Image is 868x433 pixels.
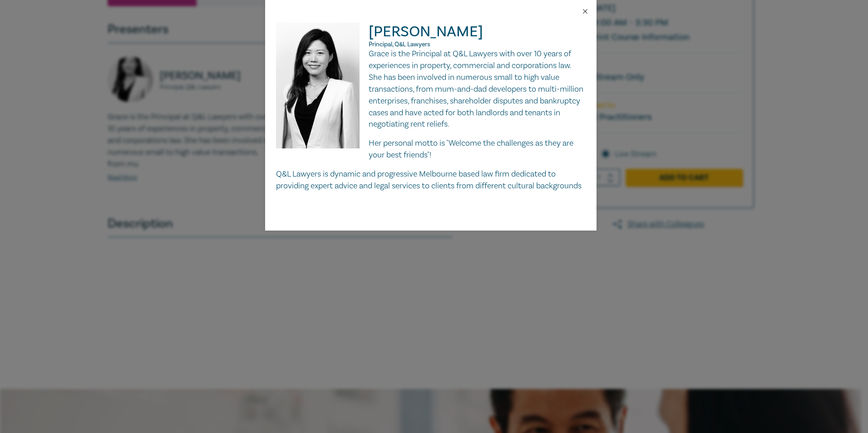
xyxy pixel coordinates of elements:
img: Grace Xiao [276,23,369,157]
h2: [PERSON_NAME] [276,23,586,48]
button: Close [581,7,589,15]
p: Grace is the Principal at Q&L Lawyers with over 10 years of experiences in property, commercial a... [276,48,586,130]
span: Principal, Q&L Lawyers [369,40,430,49]
p: Her personal motto is "Welcome the challenges as they are your best friends"! [276,138,586,161]
p: Q&L Lawyers is dynamic and progressive Melbourne based law firm dedicated to providing expert adv... [276,168,586,192]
